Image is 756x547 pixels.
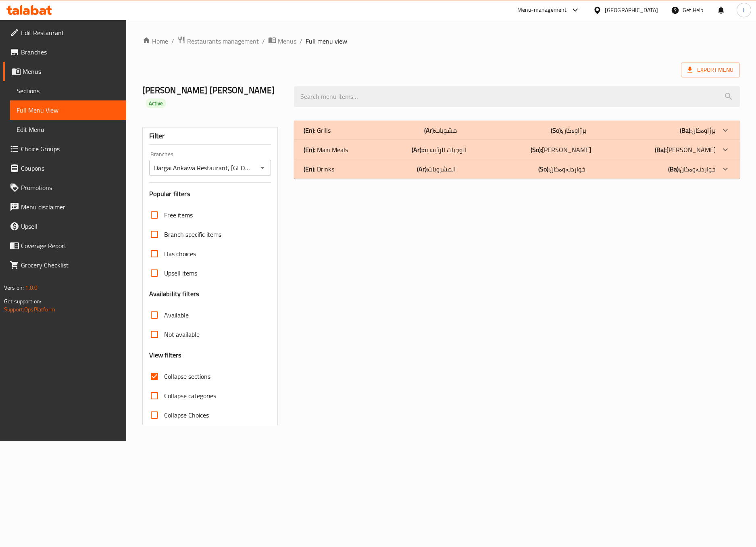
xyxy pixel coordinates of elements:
[538,163,550,175] b: (So):
[142,36,740,46] nav: breadcrumb
[668,164,716,174] p: خواردنەوەکان
[531,144,542,156] b: (So):
[681,63,740,77] span: Export Menu
[149,127,271,145] div: Filter
[304,144,315,156] b: (En):
[417,164,456,174] p: المشروبات
[3,197,126,217] a: Menu disclaimer
[4,282,24,293] span: Version:
[268,36,296,46] a: Menus
[668,163,680,175] b: (Ba):
[171,36,174,46] li: /
[146,100,167,107] span: Active
[262,36,265,46] li: /
[146,98,167,108] div: Active
[21,183,120,192] span: Promotions
[294,121,740,140] div: (En): Grills(Ar):مشويات(So):برژاوەکان(Ba):برژاوەکان
[3,255,126,275] a: Grocery Checklist
[4,304,55,315] a: Support.OpsPlatform
[655,145,716,154] p: [PERSON_NAME]
[304,163,315,175] b: (En):
[551,124,562,136] b: (So):
[424,124,435,136] b: (Ar):
[164,410,209,420] span: Collapse Choices
[3,178,126,197] a: Promotions
[17,105,120,115] span: Full Menu View
[10,120,126,139] a: Edit Menu
[3,139,126,159] a: Choice Groups
[655,144,666,156] b: (Ba):
[551,125,586,135] p: برژاوەکان
[306,36,347,46] span: Full menu view
[304,164,334,174] p: Drinks
[3,23,126,42] a: Edit Restaurant
[164,210,193,220] span: Free items
[257,162,268,173] button: Open
[417,163,428,175] b: (Ar):
[149,351,182,360] h3: View filters
[149,189,271,198] h3: Popular filters
[424,125,457,135] p: مشويات
[21,163,120,173] span: Coupons
[304,125,331,135] p: Grills
[278,36,296,46] span: Menus
[605,6,658,15] div: [GEOGRAPHIC_DATA]
[294,140,740,159] div: (En): Main Meals(Ar):الوجبات الرئيسية(So):[PERSON_NAME](Ba):[PERSON_NAME]
[517,5,567,15] div: Menu-management
[743,6,744,15] span: l
[142,36,168,46] a: Home
[21,221,120,231] span: Upsell
[149,289,200,299] h3: Availability filters
[21,202,120,212] span: Menu disclaimer
[680,125,716,135] p: برژاوەکان
[164,372,210,381] span: Collapse sections
[412,145,467,154] p: الوجبات الرئيسية
[3,236,126,255] a: Coverage Report
[3,217,126,236] a: Upsell
[10,100,126,120] a: Full Menu View
[10,81,126,100] a: Sections
[3,159,126,178] a: Coupons
[25,282,37,293] span: 1.0.0
[687,65,733,75] span: Export Menu
[21,28,120,38] span: Edit Restaurant
[164,310,189,320] span: Available
[538,164,585,174] p: خواردنەوەکان
[17,125,120,134] span: Edit Menu
[21,144,120,154] span: Choice Groups
[4,296,41,307] span: Get support on:
[21,47,120,57] span: Branches
[142,84,285,109] h2: [PERSON_NAME] [PERSON_NAME]
[177,36,259,46] a: Restaurants management
[531,145,591,154] p: [PERSON_NAME]
[300,36,302,46] li: /
[187,36,259,46] span: Restaurants management
[164,330,200,339] span: Not available
[680,124,691,136] b: (Ba):
[304,145,348,154] p: Main Meals
[21,260,120,270] span: Grocery Checklist
[3,42,126,62] a: Branches
[294,159,740,179] div: (En): Drinks(Ar):المشروبات(So):خواردنەوەکان(Ba):خواردنەوەکان
[294,86,740,107] input: search
[164,268,197,278] span: Upsell items
[17,86,120,96] span: Sections
[21,241,120,251] span: Coverage Report
[164,230,221,239] span: Branch specific items
[3,62,126,81] a: Menus
[304,124,315,136] b: (En):
[164,249,196,259] span: Has choices
[164,391,216,401] span: Collapse categories
[412,144,423,156] b: (Ar):
[23,67,120,76] span: Menus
